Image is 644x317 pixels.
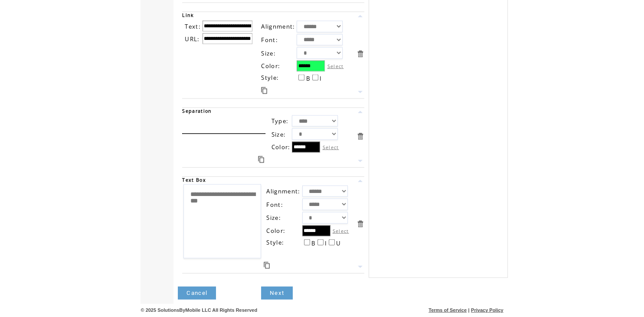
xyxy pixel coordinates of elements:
span: Text: [185,23,201,30]
label: Select [322,144,339,150]
a: Terms of Service [428,307,467,313]
span: Separation [182,108,212,114]
a: Delete this item [356,132,364,141]
span: Style: [261,74,279,82]
span: Color: [271,143,290,151]
span: I [325,239,327,247]
a: Move this item up [356,12,364,20]
a: Privacy Policy [471,307,503,313]
a: Move this item down [356,88,364,96]
a: Move this item down [356,157,364,165]
span: Text Box [182,177,206,183]
span: © 2025 SolutionsByMobile LLC All Rights Reserved [141,307,257,313]
span: Font: [261,36,278,44]
span: | [468,307,469,313]
span: Color: [261,62,280,70]
a: Move this item down [356,263,364,271]
label: Select [327,63,343,69]
span: Alignment: [266,187,300,195]
span: Size: [266,214,281,222]
a: Move this item up [356,177,364,185]
span: Size: [271,131,286,138]
span: Link [182,12,194,18]
a: Duplicate this item [261,87,267,94]
a: Cancel [178,287,216,300]
span: Color: [266,227,285,235]
span: Style: [266,239,284,246]
span: B [306,75,310,82]
span: U [336,239,341,247]
span: Alignment: [261,23,295,30]
span: URL: [185,35,199,43]
a: Delete this item [356,50,364,58]
span: Font: [266,201,283,209]
a: Duplicate this item [258,156,264,163]
span: B [311,239,316,247]
label: Select [333,228,349,234]
span: Size: [261,49,276,57]
a: Duplicate this item [264,262,270,269]
span: I [320,75,322,82]
a: Delete this item [356,220,364,228]
span: Type: [271,117,288,125]
a: Move this item up [356,108,364,116]
a: Next [261,287,293,300]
